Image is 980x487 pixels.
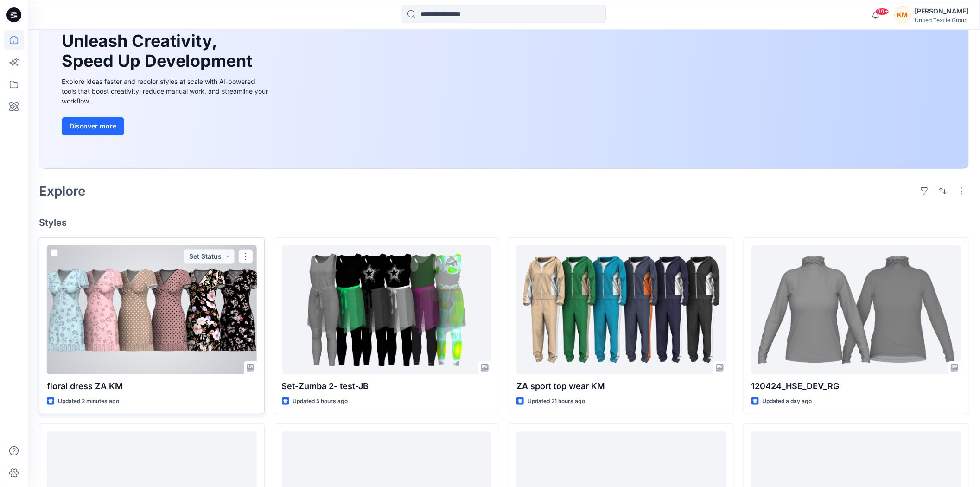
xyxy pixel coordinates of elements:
p: 120424_HSE_DEV_RG [751,380,961,393]
a: floral dress ZA KM [47,245,257,374]
p: Updated 21 hours ago [528,397,585,406]
a: ZA sport top wear KM [516,245,726,374]
h4: Styles [39,217,969,228]
a: 120424_HSE_DEV_RG [751,245,961,374]
div: United Textile Group [915,17,968,24]
p: Updated a day ago [763,397,812,406]
a: Discover more [62,117,270,135]
p: Updated 2 minutes ago [58,397,119,406]
h2: Explore [39,184,86,199]
h1: Unleash Creativity, Speed Up Development [62,31,256,71]
div: Explore ideas faster and recolor styles at scale with AI-powered tools that boost creativity, red... [62,77,270,106]
span: 99+ [875,8,889,15]
button: Discover more [62,117,124,135]
p: floral dress ZA KM [47,380,257,393]
div: [PERSON_NAME] [915,6,968,17]
p: Set-Zumba 2- test-JB [282,380,492,393]
div: KM [894,6,911,23]
p: Updated 5 hours ago [293,397,348,406]
p: ZA sport top wear KM [516,380,726,393]
a: Set-Zumba 2- test-JB [282,245,492,374]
